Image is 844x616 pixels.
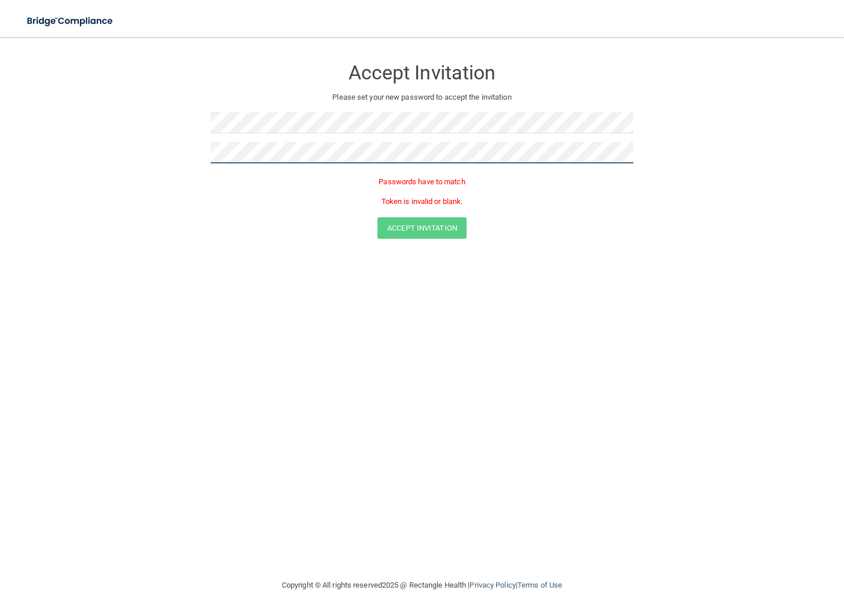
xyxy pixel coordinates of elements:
[518,581,562,589] a: Terms of Use
[469,581,515,589] a: Privacy Policy
[211,567,633,604] div: Copyright © All rights reserved 2025 @ Rectangle Health | |
[219,90,625,104] p: Please set your new password to accept the invitation
[377,217,467,239] button: Accept Invitation
[211,175,633,189] p: Passwords have to match
[606,194,837,543] iframe: Drift Widget Chat Window
[211,62,633,83] h3: Accept Invitation
[786,536,830,580] iframe: Drift Widget Chat Controller
[211,195,633,209] p: Token is invalid or blank.
[17,9,124,33] img: bridge_compliance_login_screen.278c3ca4.svg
